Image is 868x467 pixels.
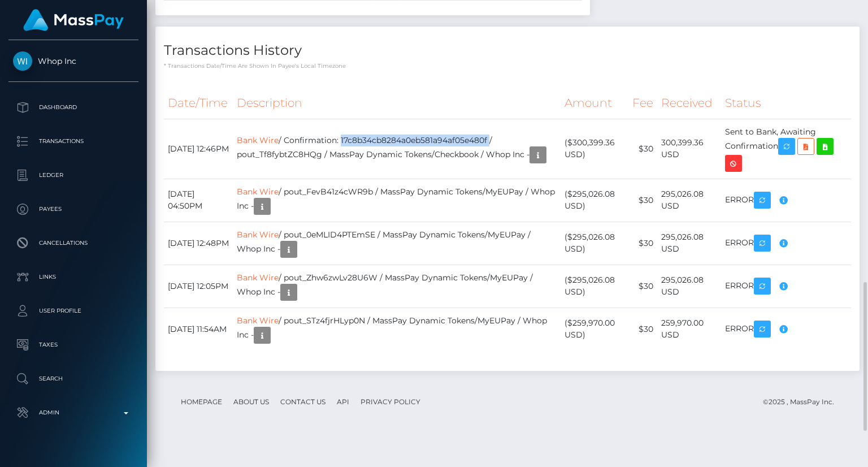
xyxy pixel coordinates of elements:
a: Transactions [8,127,138,155]
p: * Transactions date/time are shown in payee's local timezone [164,62,851,70]
td: 259,970.00 USD [657,308,721,351]
a: Contact Us [276,393,330,410]
a: Cancellations [8,229,138,257]
td: [DATE] 12:05PM [164,265,233,308]
td: $30 [628,179,657,222]
td: ($295,026.08 USD) [561,179,628,222]
th: Amount [561,88,628,119]
th: Fee [628,88,657,119]
a: Privacy Policy [356,393,425,410]
td: $30 [628,222,657,265]
p: Taxes [13,336,134,353]
p: Dashboard [13,99,134,116]
td: 300,399.36 USD [657,119,721,179]
a: Ledger [8,161,138,189]
a: Payees [8,195,138,223]
td: / pout_STz4fjrHLyp0N / MassPay Dynamic Tokens/MyEUPay / Whop Inc - [233,308,560,351]
p: Admin [13,404,134,421]
td: 295,026.08 USD [657,222,721,265]
th: Received [657,88,721,119]
td: $30 [628,265,657,308]
td: ($300,399.36 USD) [561,119,628,179]
a: Homepage [176,393,227,410]
p: Cancellations [13,235,134,252]
td: Sent to Bank, Awaiting Confirmation [721,119,851,179]
p: Ledger [13,167,134,184]
span: Whop Inc [8,56,138,66]
td: ERROR [721,308,851,351]
th: Description [233,88,560,119]
td: ($295,026.08 USD) [561,222,628,265]
td: 295,026.08 USD [657,265,721,308]
td: $30 [628,119,657,179]
a: Dashboard [8,93,138,122]
td: / Confirmation: 17c8b34cb8284a0eb581a94af05e480f / pout_Tf8fybtZC8HQg / MassPay Dynamic Tokens/Ch... [233,119,560,179]
a: Bank Wire [237,273,279,283]
p: Payees [13,201,134,218]
a: Bank Wire [237,187,279,197]
td: $30 [628,308,657,351]
a: Admin [8,399,138,427]
td: [DATE] 12:48PM [164,222,233,265]
a: User Profile [8,297,138,325]
td: / pout_Zhw6zwLv28U6W / MassPay Dynamic Tokens/MyEUPay / Whop Inc - [233,265,560,308]
td: / pout_FevB41z4cWR9b / MassPay Dynamic Tokens/MyEUPay / Whop Inc - [233,179,560,222]
td: [DATE] 04:50PM [164,179,233,222]
td: ERROR [721,222,851,265]
th: Date/Time [164,88,233,119]
td: ($295,026.08 USD) [561,265,628,308]
td: ERROR [721,179,851,222]
a: Search [8,365,138,393]
a: Taxes [8,331,138,359]
p: User Profile [13,302,134,319]
h4: Transactions History [164,41,851,60]
a: About Us [229,393,274,410]
a: Links [8,263,138,291]
td: ($259,970.00 USD) [561,308,628,351]
a: Bank Wire [237,230,279,240]
p: Links [13,269,134,286]
p: Transactions [13,133,134,150]
img: MassPay Logo [23,9,124,31]
td: ERROR [721,265,851,308]
img: Whop Inc [13,51,32,71]
a: API [332,393,354,410]
p: Search [13,370,134,387]
th: Status [721,88,851,119]
div: © 2025 , MassPay Inc. [763,396,843,408]
td: [DATE] 12:46PM [164,119,233,179]
td: [DATE] 11:54AM [164,308,233,351]
a: Bank Wire [237,315,279,326]
a: Bank Wire [237,135,279,145]
td: / pout_0eMLID4PTEmSE / MassPay Dynamic Tokens/MyEUPay / Whop Inc - [233,222,560,265]
td: 295,026.08 USD [657,179,721,222]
